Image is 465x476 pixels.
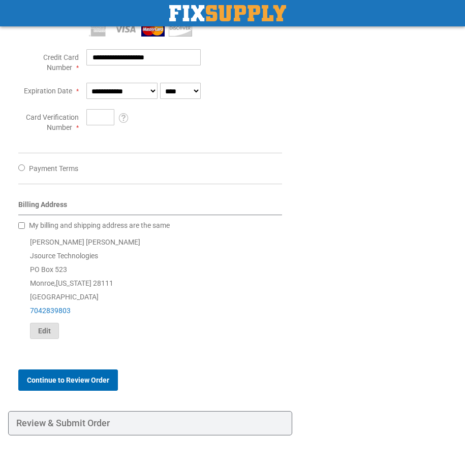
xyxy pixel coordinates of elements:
a: 7042839803 [30,307,71,315]
div: Review & Submit Order [8,411,292,435]
span: Edit [38,327,51,335]
img: MasterCard [141,21,165,37]
button: Continue to Review Order [18,369,118,391]
img: Fix Industrial Supply [169,5,286,21]
span: Card Verification Number [26,113,79,131]
span: [US_STATE] [56,279,91,287]
span: Continue to Review Order [27,376,109,384]
span: Payment Terms [29,164,78,173]
img: Discover [169,21,192,37]
span: My billing and shipping address are the same [29,221,170,229]
div: Billing Address [18,199,282,215]
div: [PERSON_NAME] [PERSON_NAME] Jsource Technologies PO Box 523 Monroe , 28111 [GEOGRAPHIC_DATA] [18,235,282,339]
button: Edit [30,323,59,339]
span: Credit Card Number [43,53,79,72]
a: store logo [169,5,286,21]
span: Expiration Date [24,87,72,95]
img: American Express [86,21,110,37]
img: Visa [114,21,137,37]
